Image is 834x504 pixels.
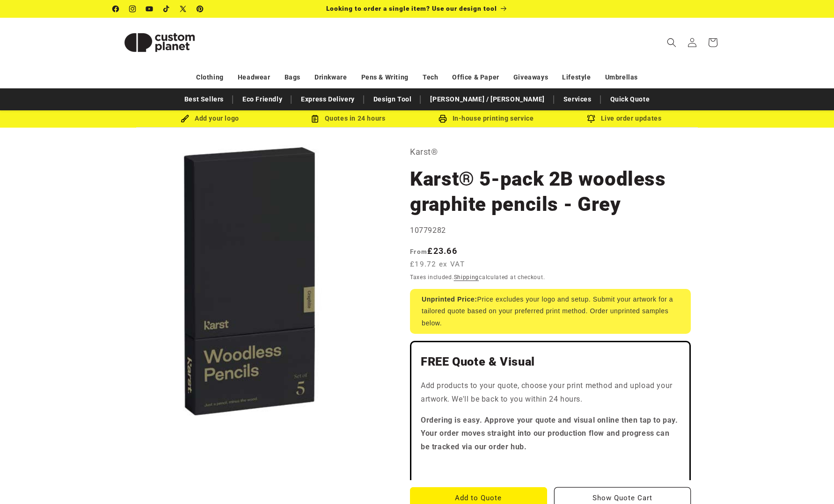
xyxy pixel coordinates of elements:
[410,259,465,270] span: £19.72 ex VAT
[439,115,447,123] img: In-house printing
[587,115,595,123] img: Order updates
[417,113,555,124] div: In-house printing service
[606,91,655,108] a: Quick Quote
[421,461,680,471] iframe: Customer reviews powered by Trustpilot
[279,113,417,124] div: Quotes in 24 hours
[559,91,596,108] a: Services
[422,295,477,303] strong: Unprinted Price:
[238,69,271,86] a: Headwear
[605,69,638,86] a: Umbrellas
[326,5,497,12] span: Looking to order a single item? Use our design tool
[410,273,691,282] div: Taxes included. calculated at checkout.
[421,379,680,406] p: Add products to your quote, choose your print method and upload your artwork. We'll be back to yo...
[410,166,691,217] h1: Karst® 5-pack 2B woodless graphite pencils - Grey
[410,248,427,255] span: From
[452,69,499,86] a: Office & Paper
[410,144,691,159] p: Karst®
[661,32,682,53] summary: Search
[315,69,347,86] a: Drinkware
[285,69,300,86] a: Bags
[110,18,210,67] a: Custom Planet
[410,226,446,235] span: 10779282
[423,69,438,86] a: Tech
[180,91,228,108] a: Best Sellers
[555,113,693,124] div: Live order updates
[410,246,457,256] strong: £23.66
[238,91,287,108] a: Eco Friendly
[369,91,417,108] a: Design Tool
[410,289,691,334] div: Price excludes your logo and setup. Submit your artwork for a tailored quote based on your prefer...
[454,274,479,281] a: Shipping
[425,91,549,108] a: [PERSON_NAME] / [PERSON_NAME]
[113,22,206,64] img: Custom Planet
[311,115,319,123] img: Order Updates Icon
[181,115,189,123] img: Brush Icon
[296,91,359,108] a: Express Delivery
[141,113,279,124] div: Add your logo
[113,144,387,418] media-gallery: Gallery Viewer
[196,69,224,86] a: Clothing
[562,69,591,86] a: Lifestyle
[513,69,548,86] a: Giveaways
[421,416,678,452] strong: Ordering is easy. Approve your quote and visual online then tap to pay. Your order moves straight...
[421,354,680,369] h2: FREE Quote & Visual
[361,69,409,86] a: Pens & Writing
